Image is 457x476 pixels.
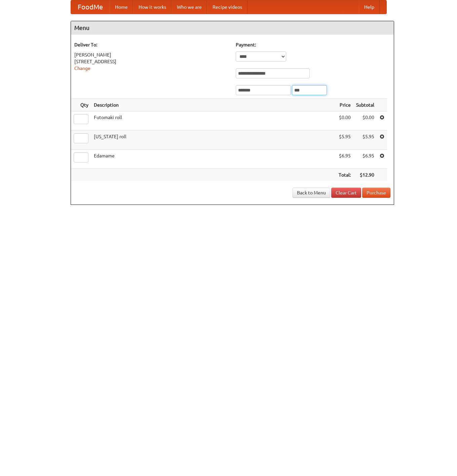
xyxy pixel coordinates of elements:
a: Help [359,0,380,14]
a: How it works [133,0,172,14]
th: Price [336,99,353,111]
a: Clear Cart [331,188,361,198]
td: [US_STATE] roll [91,131,336,150]
a: FoodMe [71,0,110,14]
th: Description [91,99,336,111]
a: Change [74,66,90,71]
td: Futomaki roll [91,111,336,131]
div: [STREET_ADDRESS] [74,58,229,65]
h5: Payment: [236,41,390,48]
td: $5.95 [336,131,353,150]
a: Who we are [172,0,207,14]
th: $12.90 [353,169,377,181]
td: $6.95 [336,150,353,169]
th: Qty [71,99,91,111]
div: [PERSON_NAME] [74,51,229,58]
td: Edamame [91,150,336,169]
a: Home [110,0,133,14]
a: Recipe videos [207,0,247,14]
td: $0.00 [353,111,377,131]
th: Total: [336,169,353,181]
h4: Menu [71,21,394,35]
td: $5.95 [353,131,377,150]
button: Purchase [362,188,390,198]
a: Back to Menu [293,188,330,198]
h5: Deliver To: [74,41,229,48]
th: Subtotal [353,99,377,111]
td: $0.00 [336,111,353,131]
td: $6.95 [353,150,377,169]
